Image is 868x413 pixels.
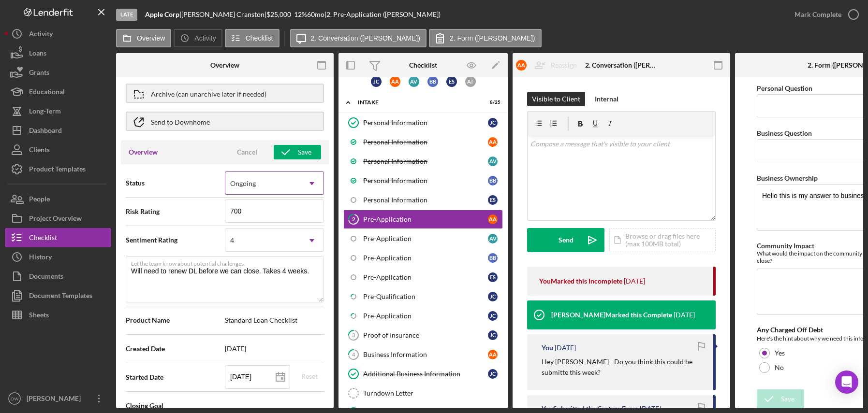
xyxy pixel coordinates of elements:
div: [PERSON_NAME] [24,389,87,411]
time: 2025-07-01 20:44 [674,311,695,319]
a: Pre-QualificationJC [343,287,503,306]
label: Personal Question [757,84,812,92]
div: A A [516,60,527,71]
div: B B [488,253,498,263]
button: OW[PERSON_NAME] [5,389,111,408]
div: E S [488,272,498,282]
button: Project Overview [5,209,111,228]
div: Send [559,228,574,252]
div: Personal Information [363,157,488,165]
h3: Overview [129,147,158,157]
span: Status [126,178,225,188]
text: OW [11,396,19,401]
div: You Marked this Incomplete [539,277,622,285]
button: Overview [116,29,171,47]
div: A T [465,76,476,87]
span: [DATE] [225,345,324,353]
div: B B [488,176,498,185]
div: You [542,344,553,352]
button: Save [757,389,804,409]
button: Cancel [223,145,271,159]
div: Long-Term [29,101,61,123]
span: Sentiment Rating [126,235,225,245]
div: Activity [29,24,53,46]
button: AAReassign [511,56,587,75]
button: 2. Conversation ([PERSON_NAME]) [290,29,427,47]
a: Product Templates [5,159,111,179]
div: 12 % [294,11,307,18]
div: E S [446,76,457,87]
button: Clients [5,140,111,159]
a: 2Pre-ApplicationAA [343,210,503,229]
label: Let the team know about potential challenges. [131,256,324,267]
div: Personal Information [363,138,488,146]
div: [PERSON_NAME] Cranston | [181,11,266,18]
textarea: Will need to renew DL before we can close. Takes 4 weeks. [126,256,324,302]
div: Save [781,389,794,409]
div: Late [116,9,137,21]
button: Checklist [225,29,280,47]
button: Send [527,228,604,252]
time: 2025-06-23 15:17 [555,344,576,352]
div: Checklist [29,228,57,250]
div: | [145,11,181,18]
div: Additional Business Information [363,370,488,378]
a: Checklist [5,228,111,247]
button: Send to Downhome [126,112,324,131]
div: Visible to Client [532,92,580,106]
div: J C [488,311,498,321]
a: Personal InformationJC [343,113,503,132]
label: Activity [194,34,216,42]
div: A V [488,157,498,166]
div: Loans [29,43,46,65]
button: Visible to Client [527,92,585,106]
a: Pre-ApplicationJC [343,306,503,326]
div: Dashboard [29,121,62,142]
div: Educational [29,82,65,104]
span: Closing Goal [126,401,225,411]
b: Apple Corp [145,10,179,18]
a: Personal InformationBB [343,171,503,190]
div: Reassign [551,56,577,75]
button: Save [274,145,321,159]
div: J C [488,369,498,379]
a: Personal InformationES [343,190,503,210]
div: A V [488,234,498,243]
div: Overview [210,61,239,69]
div: [PERSON_NAME] Marked this Complete [551,311,672,319]
div: Save [298,145,311,159]
div: Project Overview [29,209,82,230]
button: History [5,247,111,267]
div: Pre-Application [363,215,488,223]
div: A A [488,214,498,224]
div: Product Templates [29,159,86,181]
button: Documents [5,267,111,286]
div: J C [488,118,498,128]
div: $25,000 [266,11,294,18]
div: Documents [29,267,63,288]
time: 2025-08-18 19:26 [624,277,645,285]
div: Ongoing [230,180,256,187]
div: Internal [595,92,618,106]
button: Grants [5,63,111,82]
div: Archive (can unarchive later if needed) [151,85,266,102]
label: Business Ownership [757,174,818,182]
a: Loans [5,43,111,63]
a: 4Business InformationAA [343,345,503,364]
tspan: 4 [352,351,355,357]
a: Pre-ApplicationES [343,268,503,287]
label: Business Question [757,129,812,137]
button: Activity [5,24,111,43]
a: Document Templates [5,286,111,305]
div: A A [390,76,400,87]
div: Business Information [363,351,488,358]
button: People [5,189,111,209]
span: Created Date [126,344,225,354]
div: E S [488,195,498,205]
